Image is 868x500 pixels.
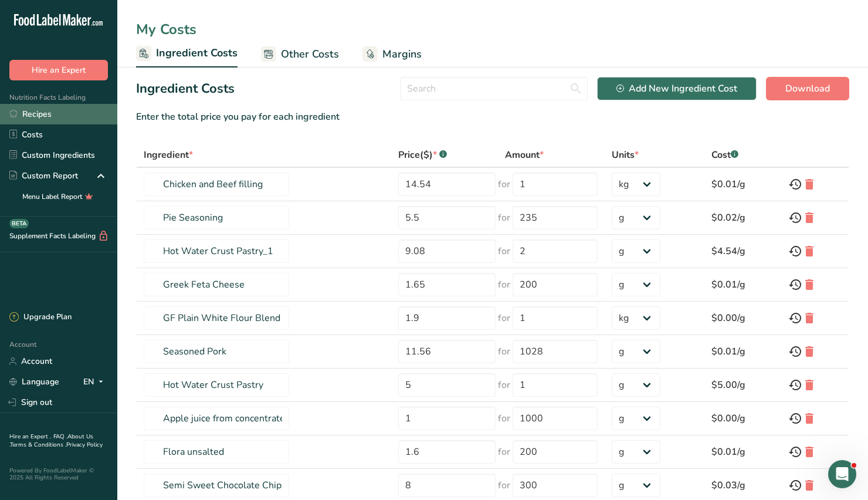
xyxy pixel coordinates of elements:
[505,148,544,162] div: Amount
[10,441,66,449] a: Terms & Conditions .
[9,170,78,182] div: Custom Report
[704,201,781,235] td: $0.02/g
[704,235,781,268] td: $4.54/g
[144,148,193,162] div: Ingredient
[616,82,737,96] div: Add New Ingredient Cost
[498,177,510,191] span: for
[498,311,510,325] span: for
[136,110,849,124] div: Enter the total price you pay for each ingredient
[711,148,738,162] div: Cost
[9,219,29,228] div: BETA
[53,433,67,441] a: FAQ .
[704,435,781,469] td: $0.01/g
[136,40,238,68] a: Ingredient Costs
[704,402,781,435] td: $0.00/g
[498,445,510,459] span: for
[9,433,51,441] a: Hire an Expert .
[785,82,830,96] span: Download
[498,211,510,225] span: for
[362,41,422,67] a: Margins
[597,77,757,100] button: Add New Ingredient Cost
[704,302,781,335] td: $0.00/g
[704,369,781,402] td: $5.00/g
[261,41,339,67] a: Other Costs
[9,60,108,80] button: Hire an Expert
[400,77,588,100] input: Search
[704,168,781,201] td: $0.01/g
[498,278,510,292] span: for
[83,375,108,389] div: EN
[498,411,510,425] span: for
[704,268,781,302] td: $0.01/g
[382,46,422,62] span: Margins
[117,19,868,40] div: My Costs
[9,433,93,449] a: About Us .
[9,371,59,392] a: Language
[612,148,639,162] div: Units
[66,441,103,449] a: Privacy Policy
[498,244,510,258] span: for
[828,460,856,488] iframe: Intercom live chat
[281,46,339,62] span: Other Costs
[9,312,72,323] div: Upgrade Plan
[498,378,510,392] span: for
[398,148,447,162] div: Price($)
[136,79,235,99] h2: Ingredient Costs
[156,45,238,61] span: Ingredient Costs
[498,344,510,359] span: for
[498,478,510,492] span: for
[704,335,781,369] td: $0.01/g
[766,77,849,100] button: Download
[9,467,108,481] div: Powered By FoodLabelMaker © 2025 All Rights Reserved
